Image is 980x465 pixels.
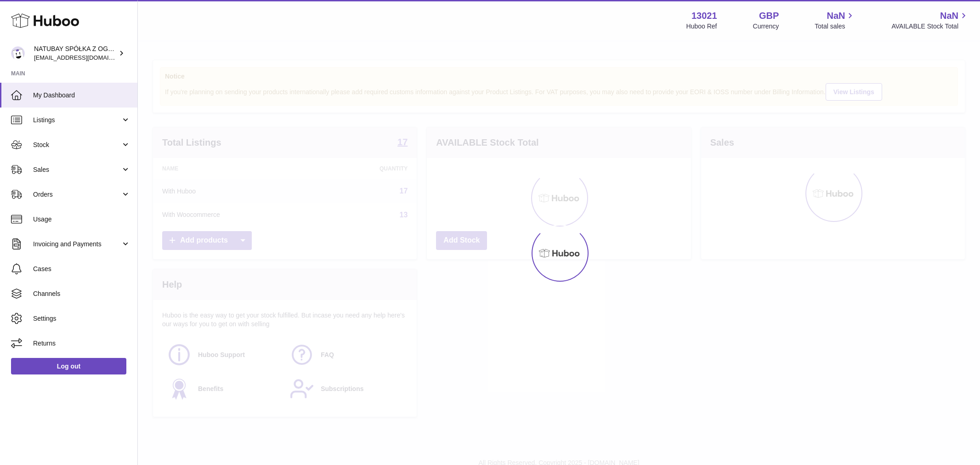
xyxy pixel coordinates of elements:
a: NaN AVAILABLE Stock Total [891,10,969,31]
span: Orders [33,190,121,199]
span: AVAILABLE Stock Total [891,22,969,31]
strong: 13021 [691,10,717,22]
span: Sales [33,165,121,174]
a: Log out [11,358,126,374]
span: Total sales [815,22,855,31]
strong: GBP [759,10,779,22]
span: Listings [33,116,121,125]
span: Stock [33,141,121,149]
div: Huboo Ref [686,22,717,31]
span: Returns [33,339,130,348]
span: NaN [827,10,845,22]
a: NaN Total sales [815,10,855,31]
span: Usage [33,215,130,224]
div: Currency [753,22,779,31]
img: internalAdmin-13021@internal.huboo.com [11,46,25,60]
span: Settings [33,314,130,323]
span: Cases [33,265,130,273]
span: NaN [940,10,958,22]
span: [EMAIL_ADDRESS][DOMAIN_NAME] [34,54,135,61]
span: Channels [33,289,130,298]
span: My Dashboard [33,91,130,100]
span: Invoicing and Payments [33,240,121,249]
div: NATUBAY SPÓŁKA Z OGRANICZONĄ ODPOWIEDZIALNOŚCIĄ [34,45,117,62]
